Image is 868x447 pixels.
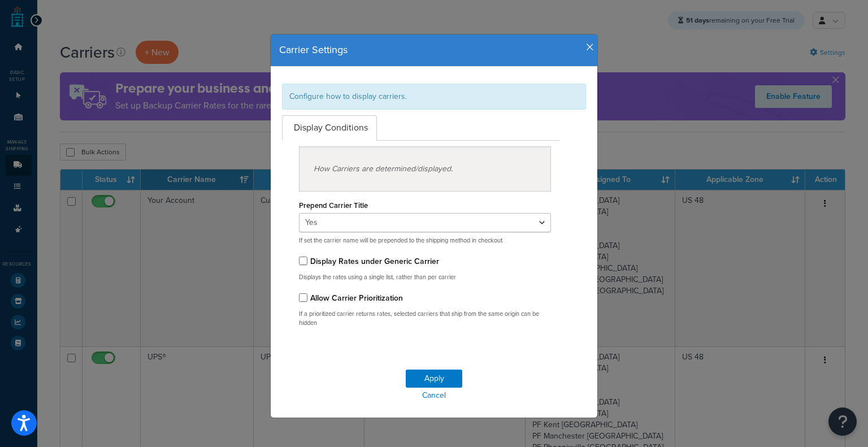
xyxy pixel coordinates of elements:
a: Display Conditions [282,115,377,141]
h4: Carrier Settings [279,43,589,58]
div: Configure how to display carriers. [282,84,586,110]
button: Apply [406,370,462,388]
p: If set the carrier name will be prepended to the shipping method in checkout [299,236,551,245]
a: Cancel [271,388,597,403]
p: If a prioritized carrier returns rates, selected carriers that ship from the same origin can be h... [299,310,551,327]
label: Allow Carrier Prioritization [310,292,403,304]
input: Allow Carrier Prioritization [299,293,307,302]
div: How Carriers are determined/displayed. [299,146,551,192]
label: Display Rates under Generic Carrier [310,255,439,267]
input: Display Rates under Generic Carrier [299,257,307,265]
label: Prepend Carrier Title [299,201,368,210]
p: Displays the rates using a single list, rather than per carrier [299,273,551,281]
